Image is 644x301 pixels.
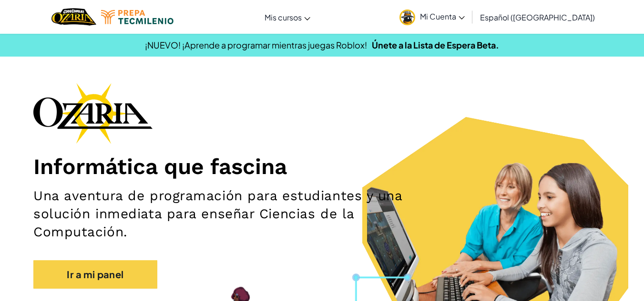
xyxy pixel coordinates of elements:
[399,10,415,25] img: avatar
[51,7,96,27] a: Ozaria by CodeCombat logo
[395,2,470,32] a: Mi Cuenta
[420,11,465,21] span: Mi Cuenta
[265,12,302,22] span: Mis cursos
[372,39,499,50] a: Únete a la Lista de Espera Beta.
[101,10,174,24] img: Tecmilenio logo
[145,39,367,50] span: ¡NUEVO! ¡Aprende a programar mientras juegas Roblox!
[260,4,315,30] a: Mis cursos
[33,153,611,180] h1: Informática que fascina
[33,187,420,241] h2: Una aventura de programación para estudiantes y una solución inmediata para enseñar Ciencias de l...
[33,83,153,144] img: Ozaria branding logo
[480,12,595,22] span: Español ([GEOGRAPHIC_DATA])
[475,4,600,30] a: Español ([GEOGRAPHIC_DATA])
[51,7,96,27] img: Home
[33,260,157,289] a: Ir a mi panel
